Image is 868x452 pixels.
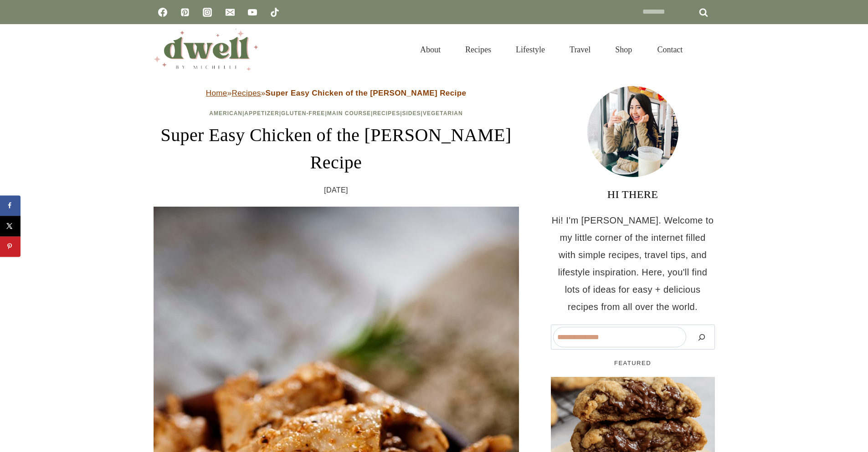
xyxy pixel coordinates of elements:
a: Vegetarian [423,110,463,117]
a: Home [206,89,227,97]
a: Recipes [232,89,261,97]
a: TikTok [266,3,284,21]
span: | | | | | | [209,110,462,117]
a: Facebook [154,3,172,21]
time: [DATE] [324,183,348,197]
button: Search [691,327,713,347]
h5: FEATURED [551,359,715,368]
strong: Super Easy Chicken of the [PERSON_NAME] Recipe [266,89,467,97]
button: View Search Form [699,42,715,57]
a: Instagram [198,3,216,21]
a: American [209,110,242,117]
p: Hi! I'm [PERSON_NAME]. Welcome to my little corner of the internet filled with simple recipes, tr... [551,212,715,315]
a: Sides [402,110,421,117]
a: Main Course [327,110,371,117]
a: Pinterest [176,3,194,21]
a: Email [221,3,239,21]
a: YouTube [243,3,262,21]
a: Appetizer [244,110,279,117]
img: DWELL by michelle [154,29,258,71]
a: Recipes [453,34,503,66]
nav: Primary Navigation [408,34,694,66]
h1: Super Easy Chicken of the [PERSON_NAME] Recipe [154,122,519,176]
h3: HI THERE [551,186,715,203]
a: Travel [557,34,603,66]
a: Contact [645,34,695,66]
span: » » [206,89,467,97]
a: Recipes [373,110,400,117]
a: Lifestyle [503,34,557,66]
a: Gluten-Free [281,110,325,117]
a: About [408,34,453,66]
a: Shop [603,34,644,66]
